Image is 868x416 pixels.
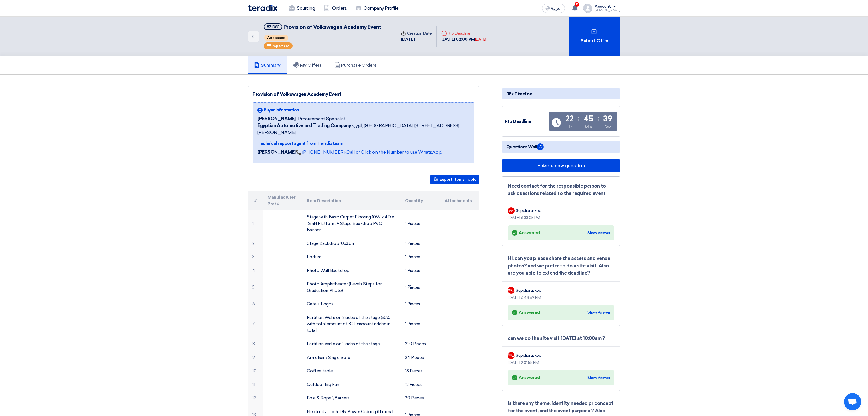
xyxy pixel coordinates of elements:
[263,191,302,210] th: Manufacturer Part #
[302,337,401,351] td: Partition Walls on 2 sides of the stage
[597,113,599,123] div: :
[257,123,351,128] b: Egyptian Automotive and Trading Company,
[296,149,442,155] a: 📞 [PHONE_NUMBER] (Call or Click on the Number to use WhatsApp)
[506,143,544,150] span: Questions Wall
[257,141,470,147] div: Technical support agent from Teradix team
[298,115,346,122] span: Procurement Specialist,
[257,149,296,155] strong: [PERSON_NAME]
[441,36,486,43] div: [DATE] 02:00 PM
[351,2,403,15] a: Company Profile
[400,337,440,351] td: 220 Pieces
[475,37,486,42] div: [DATE]
[516,287,541,293] div: Supplier asked
[502,88,620,99] div: RFx Timeline
[248,297,263,311] td: 6
[248,337,263,351] td: 8
[400,364,440,378] td: 18 Pieces
[400,210,440,237] td: 1 Pieces
[512,229,540,237] div: Answered
[248,311,263,337] td: 7
[248,277,263,297] td: 5
[595,4,611,9] div: Account
[578,113,579,123] div: :
[302,378,401,391] td: Outdoor Big Fan
[441,30,486,36] div: RFx Deadline
[254,62,281,68] h5: Summary
[293,62,322,68] h5: My Offers
[575,2,579,7] span: 9
[603,115,612,123] div: 39
[551,7,561,11] span: العربية
[508,287,515,294] div: [PERSON_NAME]
[585,124,592,130] div: Min
[328,56,383,74] a: Purchase Orders
[569,17,620,56] div: Submit Offer
[248,56,287,74] a: Summary
[284,2,319,15] a: Sourcing
[400,391,440,405] td: 20 Pieces
[502,159,620,172] button: + Ask a new question
[508,352,515,359] div: [PERSON_NAME]
[516,352,541,358] div: Supplier asked
[248,237,263,250] td: 2
[257,122,470,136] span: الجيزة, [GEOGRAPHIC_DATA] ,[STREET_ADDRESS][PERSON_NAME]
[508,215,614,221] div: [DATE] 6:33:05 PM
[248,210,263,237] td: 1
[400,191,440,210] th: Quantity
[248,264,263,277] td: 4
[248,378,263,391] td: 11
[253,91,474,98] div: Provision of Volkswagen Academy Event
[264,35,288,41] span: Accessed
[287,56,328,74] a: My Offers
[302,391,401,405] td: Pole & Rope \ Barriers
[400,264,440,277] td: 1 Pieces
[844,393,861,410] a: Open chat
[430,175,479,184] button: Export Items Table
[400,297,440,311] td: 1 Pieces
[542,4,565,13] button: العربية
[302,210,401,237] td: Stage with Basic Carpet Flooring 10W x 4D x .6mH Platform + Stage Backdrop PVC Banner
[400,351,440,364] td: 24 Pieces
[565,115,574,123] div: 22
[302,191,401,210] th: Item Description
[508,182,614,197] div: Need contact for the responsible person to ask questions related to the required event
[248,391,263,405] td: 12
[512,374,540,381] div: Answered
[400,237,440,250] td: 1 Pieces
[302,277,401,297] td: Photo Amphitheater (Levels Steps for Graduation Photo)
[508,207,515,214] div: AA
[248,250,263,264] td: 3
[595,9,620,12] div: [PERSON_NAME]
[319,2,351,15] a: Orders
[271,44,290,48] span: Important
[537,143,544,150] span: 5
[567,124,571,130] div: Hr
[248,351,263,364] td: 9
[302,250,401,264] td: Podium
[248,5,277,11] img: Teradix logo
[302,264,401,277] td: Photo Wall Backdrop
[583,4,592,13] img: profile_test.png
[267,25,279,29] div: #71085
[512,309,540,316] div: Answered
[283,24,382,30] span: Provision of Volkswagen Academy Event
[587,230,610,236] div: Show Answer
[400,378,440,391] td: 12 Pieces
[604,124,611,130] div: Sec
[248,364,263,378] td: 10
[508,360,614,366] div: [DATE] 2:01:55 PM
[302,237,401,250] td: Stage Backdrop 10x3.6m
[401,36,432,43] div: [DATE]
[400,250,440,264] td: 1 Pieces
[302,297,401,311] td: Gate + Logos
[508,295,614,301] div: [DATE] 6:48:59 PM
[587,375,610,381] div: Show Answer
[334,62,376,68] h5: Purchase Orders
[302,311,401,337] td: Partition Walls on 2 sides of the stage (50% with total amount of 30k discount added in total
[248,191,263,210] th: #
[302,351,401,364] td: Armchair \ Single Sofa
[302,364,401,378] td: Coffee table
[400,311,440,337] td: 1 Pieces
[508,255,614,277] div: Hi, can you please share the assets and venue photos? and we prefer to do a site visit. Also are ...
[264,23,382,31] h5: Provision of Volkswagen Academy Event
